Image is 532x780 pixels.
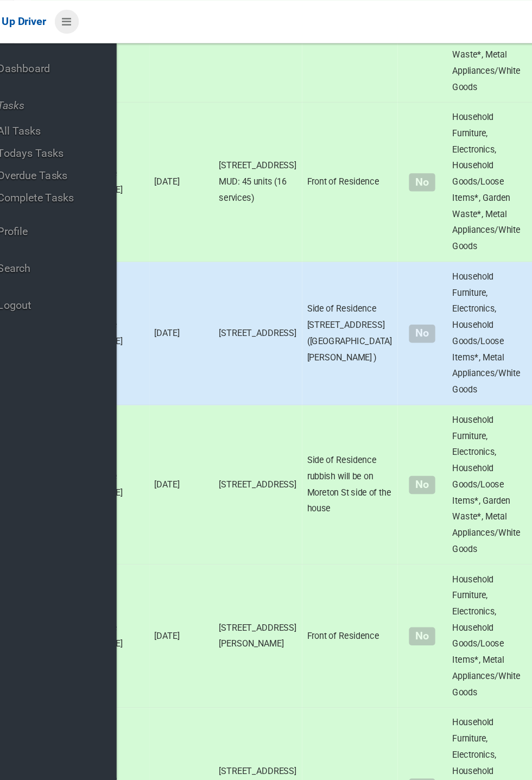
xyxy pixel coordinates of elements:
h4: Normal sized [362,264,393,274]
td: Front of Residence [280,571,357,700]
td: Household Furniture, Electronics, Household Goods/Loose Items*, Garden Waste*, Metal Appliances/W... [397,327,461,455]
td: [DATE] [157,83,209,211]
span: All Tasks [31,100,121,111]
i: Booking marked as collected. [471,505,483,519]
span: No [366,384,388,398]
td: [DATE] [157,211,209,327]
td: Household Furniture, Electronics, Household Goods/Loose Items*, Garden Waste*, Metal Appliances/W... [397,83,461,211]
span: Logout [31,241,130,251]
td: Zone [DATE] [111,327,157,455]
td: [DATE] [157,455,209,571]
td: Household Furniture, Electronics, Household Goods/Loose Items*, Garden Waste*, Metal Appliances/W... [397,571,461,700]
td: Zone [DATE] [111,455,157,571]
td: Household Furniture, Electronics, Household Goods/Loose Items*, Metal Appliances/White Goods [397,211,461,327]
span: Todays Tasks [31,118,121,129]
span: No [366,628,388,643]
h4: Normal sized [362,509,393,518]
span: No [366,262,388,276]
span: No [366,506,388,521]
td: Zone [DATE] [111,83,157,211]
a: Clean Up Driver [13,9,74,26]
td: [STREET_ADDRESS] [209,211,280,327]
td: [STREET_ADDRESS] MUD: 45 units (16 services) [209,83,280,211]
span: No [366,757,388,771]
span: Tasks [31,80,130,90]
span: Overdue Tasks [31,136,121,147]
td: [STREET_ADDRESS] [209,327,280,455]
i: Booking awaiting collection. Mark as collected or report issues to complete task. [471,756,483,770]
i: Booking marked as collected. [471,627,483,641]
i: Booking marked as collected. [471,383,483,397]
span: Clean Up Driver [13,12,74,22]
td: Front of Residence [280,455,357,571]
td: [DATE] [157,571,209,700]
h4: Normal sized [362,142,393,151]
td: Household Furniture, Electronics, Household Goods/Loose Items*, Metal Appliances/White Goods [397,455,461,571]
span: No [366,139,388,154]
td: Front of Residence [280,83,357,211]
span: Clean Up [468,7,518,23]
i: Booking marked as collected. [471,138,483,153]
h4: Normal sized [362,759,393,769]
td: Side of Residence [STREET_ADDRESS] ([GEOGRAPHIC_DATA][PERSON_NAME] ) [280,211,357,327]
i: Booking awaiting collection. Mark as collected or report issues to complete task. [471,261,483,275]
td: Zone [DATE] [111,211,157,327]
span: Complete Tasks [31,154,121,164]
td: [STREET_ADDRESS][PERSON_NAME] [209,455,280,571]
h4: Normal sized [362,386,393,396]
span: Dashboard [31,50,130,60]
td: Side of Residence rubbish will be on Moreton St side of the house [280,327,357,455]
td: [DATE] [157,327,209,455]
h4: Normal sized [362,631,393,640]
span: Profile [31,181,130,192]
td: [STREET_ADDRESS] MUD: 32 units (11 services) [209,571,280,700]
span: Search [31,211,130,221]
td: Zone [DATE] [111,571,157,700]
small: DRIVER [473,15,508,23]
